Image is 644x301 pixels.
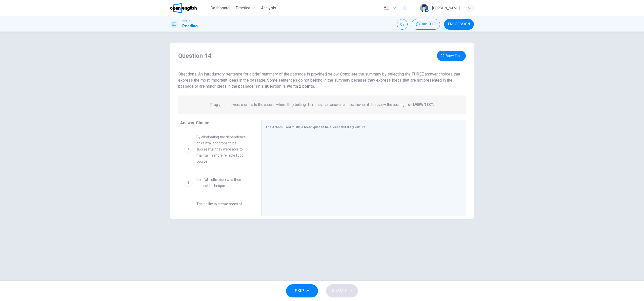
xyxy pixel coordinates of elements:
[412,19,440,30] div: Hide
[383,6,389,10] img: en
[184,179,192,187] div: B
[261,5,276,11] span: Analysis
[180,120,212,125] span: Answer Choices
[170,3,197,13] img: OpenEnglish logo
[178,52,211,60] h4: Question 14
[210,103,434,107] p: Drag your answers choices to the spaces where they belong. To remove an answer choice, click on i...
[420,4,428,12] img: Profile picture
[286,284,318,297] button: SKIP
[432,5,460,11] div: [PERSON_NAME]
[196,177,249,189] span: Rainfall cultivation was their earliest technique
[448,22,470,26] span: END SESSION
[182,20,190,23] span: TOEFL®
[208,4,232,13] button: Dashboard
[210,5,230,11] span: Dashboard
[295,287,304,294] span: SKIP
[437,51,466,61] button: View Text
[182,23,198,29] h1: Reading
[180,130,253,168] div: ABy eliminating the dependence on rainfall for crops to be successful, they were able to maintain...
[412,19,440,30] button: 00:10:19
[196,201,249,231] span: The ability to create areas of land that were better for planting by using terraces made the Azte...
[444,19,474,30] button: END SESSION
[266,125,367,129] span: The Aztecs used multiple techniques to be successful at agriculture.
[178,72,460,89] span: Directions: An introductory sentence for a brief summary of the passage is provided below. Comple...
[422,22,436,26] span: 00:10:19
[180,197,253,235] div: The ability to create areas of land that were better for planting by using terraces made the Azte...
[259,4,278,13] button: Analysis
[234,4,257,13] button: Practice
[254,84,315,89] strong: This question is worth 2 points.
[397,19,408,30] div: Mute
[196,134,249,164] span: By eliminating the dependence on rainfall for crops to be successful, they were able to maintain ...
[236,5,250,11] span: Practice
[415,103,434,107] strong: VIEW TEXT.
[180,173,253,193] div: BRainfall cultivation was their earliest technique
[184,145,192,153] div: A
[170,3,208,13] a: OpenEnglish logo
